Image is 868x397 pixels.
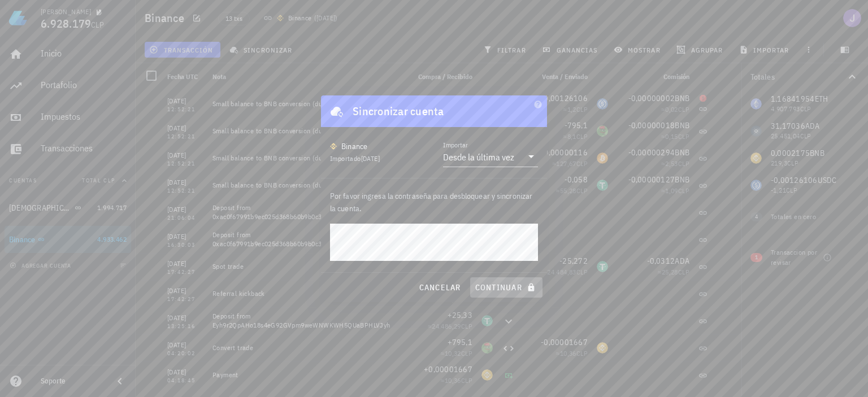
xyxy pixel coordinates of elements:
div: Binance [341,141,368,152]
div: ImportarDesde la última vez [443,147,538,167]
span: [DATE] [361,154,380,163]
div: Desde la última vez [443,151,514,163]
button: cancelar [414,277,465,298]
span: cancelar [418,282,461,293]
label: Importar [443,141,468,149]
span: continuar [475,282,538,293]
span: Importado [330,154,380,163]
p: Por favor ingresa la contraseña para desbloquear y sincronizar la cuenta. [330,190,538,215]
div: Sincronizar cuenta [353,102,444,120]
button: continuar [470,277,542,298]
img: 270.png [330,143,337,150]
